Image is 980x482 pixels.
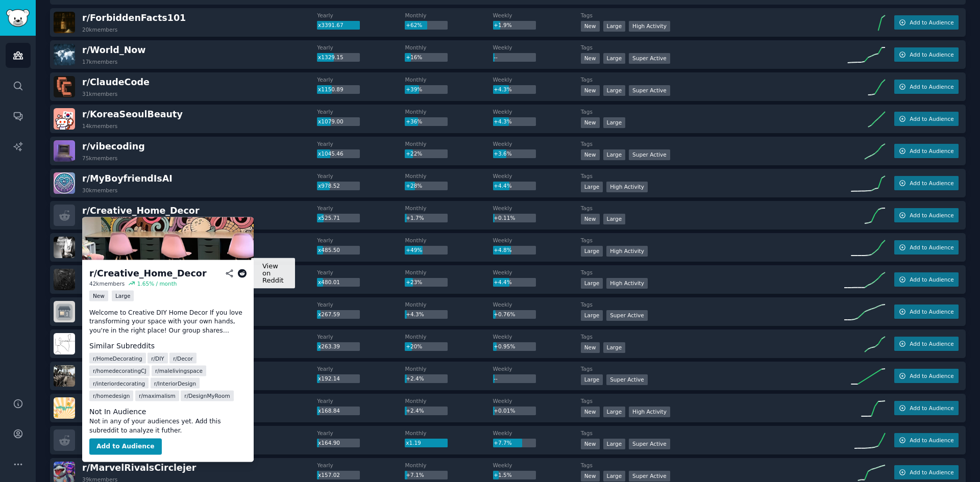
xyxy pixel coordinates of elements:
dt: Tags [581,44,844,51]
dt: Weekly [493,333,581,340]
span: x1079.00 [318,118,344,124]
dt: Weekly [493,108,581,115]
button: Add to Audience [894,47,959,62]
div: 31k members [82,90,117,97]
dt: Monthly [405,140,493,147]
div: Large [603,407,626,417]
div: High Activity [606,278,648,289]
button: Add to Audience [894,465,959,479]
dt: Yearly [317,76,405,83]
dt: Monthly [405,269,493,276]
dt: Weekly [493,365,581,372]
span: r/ DIY [151,354,164,362]
span: Add to Audience [910,51,953,58]
span: r/ HomeDecorating [93,354,142,362]
dt: Weekly [493,429,581,437]
dt: Yearly [317,301,405,308]
span: +4.8% [494,247,511,253]
dt: Yearly [317,108,405,115]
div: New [581,342,600,353]
span: r/ vibecoding [82,141,145,151]
button: Add to Audience [894,15,959,30]
span: -- [494,375,498,382]
div: 75k members [82,155,117,162]
span: +49% [406,247,422,253]
div: Large [603,149,626,160]
span: r/ homedecoratingCJ [93,367,146,374]
dt: Yearly [317,397,405,404]
div: Large [581,246,603,257]
span: x480.01 [318,279,340,285]
div: 42k members [89,280,125,287]
span: r/ ClaudeCode [82,77,150,87]
span: +1.7% [406,215,424,221]
dt: Tags [581,333,844,340]
p: Welcome to Creative DIY Home Decor If you love transforming your space with your own hands, you'r... [89,308,247,335]
dt: Tags [581,12,844,19]
div: Large [603,53,626,64]
dt: Monthly [405,237,493,244]
div: Large [603,439,626,449]
span: x168.84 [318,408,340,414]
span: Add to Audience [910,83,953,90]
span: Add to Audience [910,372,953,379]
span: +22% [406,150,422,157]
dt: Monthly [405,12,493,19]
span: +1.9% [494,22,511,28]
div: 17k members [82,58,117,65]
span: x1329.15 [318,54,344,60]
dt: Weekly [493,301,581,308]
span: r/ maximalism [139,392,176,399]
button: Add to Audience [89,439,162,455]
dt: Monthly [405,365,493,372]
dt: Monthly [405,301,493,308]
dt: Monthly [405,76,493,83]
div: Large [581,374,603,385]
span: +2.4% [406,375,424,382]
span: r/ DesignMyRoom [184,392,230,399]
button: Add to Audience [894,369,959,383]
div: New [581,149,600,160]
img: gothgirlfashion [54,269,75,290]
div: High Activity [606,246,648,257]
img: GummySearch logo [6,9,30,27]
span: +20% [406,343,422,349]
span: +16% [406,54,422,60]
span: +0.11% [494,215,515,221]
span: r/ Decor [173,354,193,362]
dt: Yearly [317,140,405,147]
dt: Tags [581,269,844,276]
span: +4.4% [494,279,511,285]
div: Super Active [629,149,670,160]
span: x192.14 [318,375,340,382]
span: +4.3% [406,311,424,317]
div: Super Active [629,53,670,64]
dt: Yearly [317,269,405,276]
img: KoreaSeoulBeauty [54,108,75,130]
span: x978.52 [318,183,340,189]
div: 1.65 % / month [137,280,177,287]
span: r/ Creative_Home_Decor [82,206,200,216]
span: r/ MarvelRivalsCirclejer [82,463,196,473]
span: +7.7% [494,440,511,446]
dt: Similar Subreddits [89,340,247,351]
span: Add to Audience [910,469,953,476]
div: Large [581,182,603,192]
dt: Monthly [405,205,493,212]
button: Add to Audience [894,240,959,255]
dt: Yearly [317,333,405,340]
span: x1045.46 [318,150,344,157]
div: Large [581,278,603,289]
span: x3391.67 [318,22,344,28]
span: +36% [406,118,422,124]
dt: Yearly [317,429,405,437]
span: -- [494,54,498,60]
button: Add to Audience [894,144,959,158]
span: +2.4% [406,408,424,414]
img: over60selfies [54,397,75,419]
div: Large [603,471,626,481]
span: x267.59 [318,311,340,317]
span: +7.1% [406,472,424,478]
span: +3.6% [494,150,511,157]
button: Add to Audience [894,433,959,447]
